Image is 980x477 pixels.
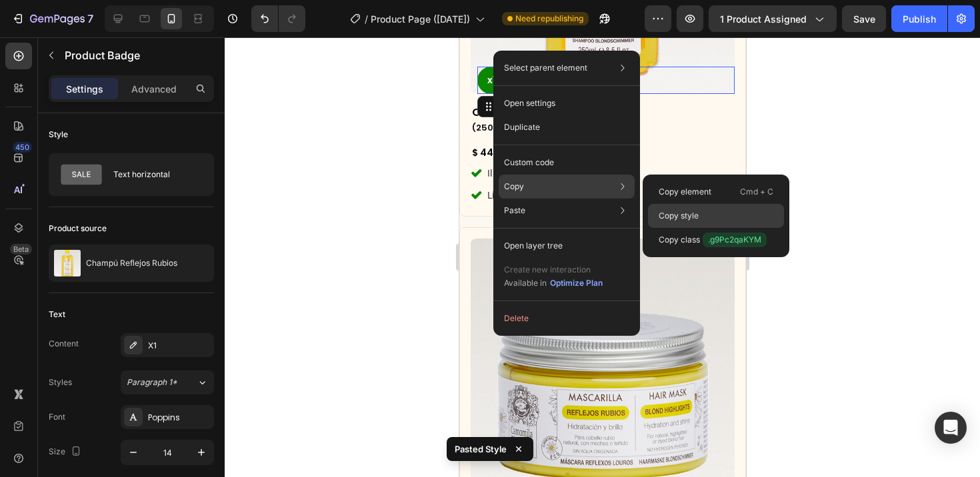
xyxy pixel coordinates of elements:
div: Font [49,411,65,423]
p: Paste [504,205,525,217]
button: Optimize Plan [549,276,603,290]
div: Size [49,443,84,461]
p: Pasted Style [455,442,507,456]
button: 7 [5,5,99,32]
div: Product source [49,223,107,235]
button: Save [842,5,886,32]
span: 1 product assigned [720,12,807,26]
span: Save [853,13,875,25]
iframe: Design area [459,37,746,477]
button: Publish [891,5,947,32]
p: 7 [87,11,93,27]
button: Delete [499,306,635,330]
div: Publish [903,12,936,26]
div: Undo/Redo [251,5,305,32]
p: Cmd + C [740,185,773,199]
div: 450 [13,142,32,153]
p: Product Badge [65,47,209,63]
span: Need republishing [515,13,583,25]
p: Champú Reflejos Rubios [86,258,177,268]
span: Available in [504,278,547,288]
p: Select parent element [504,62,587,74]
div: Styles [49,376,72,388]
button: Paragraph 1* [121,370,214,394]
div: Style [49,129,68,141]
p: Settings [66,82,103,96]
p: Copy class [659,233,767,247]
button: 1 product assigned [709,5,837,32]
p: Copy style [659,210,699,222]
div: Optimize Plan [550,277,603,289]
span: Product Page ([DATE]) [371,12,470,26]
img: product feature img [54,250,81,276]
div: Beta [10,244,32,254]
div: Poppins [148,412,211,424]
span: / [365,12,368,26]
p: Copy [504,181,524,193]
p: Create new interaction [504,263,603,276]
div: Text horizontal [113,159,195,190]
p: Open settings [504,97,555,109]
span: Paragraph 1* [127,376,177,388]
p: Open layer tree [504,240,563,252]
p: Copy element [659,186,711,198]
p: Advanced [131,82,177,96]
span: .g9Pc2qaKYM [703,233,767,247]
div: X1 [148,340,211,352]
p: Custom code [504,157,554,169]
div: Open Intercom Messenger [935,412,967,444]
div: Text [49,308,65,320]
div: Content [49,338,79,350]
p: Duplicate [504,121,540,133]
